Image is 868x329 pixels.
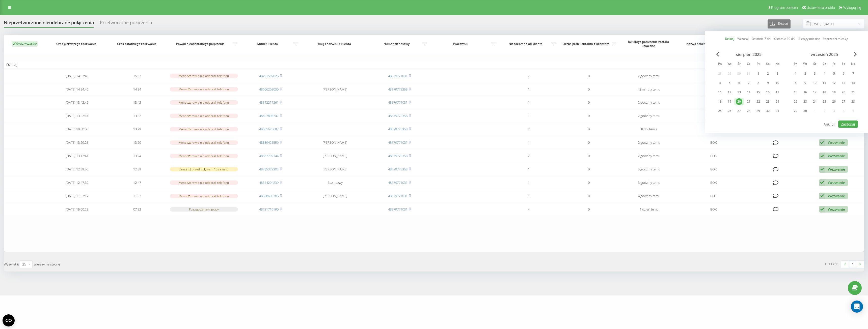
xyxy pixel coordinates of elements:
span: Wyświetlij [4,262,19,266]
span: Previous Month [716,52,719,56]
div: 18 [717,98,723,105]
a: 48579771031 [388,207,408,212]
abbr: niedziela [774,61,781,68]
td: 2 godziny temu [619,110,679,122]
div: 25 [821,98,828,105]
td: 1 [499,83,559,96]
td: 43 minuty temu [619,83,679,96]
td: 1 [499,96,559,109]
button: Eksport [768,19,791,28]
div: wrzesień 2025 [791,52,858,57]
div: śr 24 wrz 2025 [810,98,820,105]
div: 23 [765,98,771,105]
div: pon 4 sie 2025 [715,79,725,87]
td: BOK [679,190,748,202]
div: 13 [840,80,847,86]
div: śr 13 sie 2025 [734,88,744,96]
div: 26 [726,108,733,114]
td: 2 godziny temu [619,150,679,162]
div: wt 26 sie 2025 [725,107,734,115]
div: 7 [745,80,752,86]
td: 0 [559,110,619,122]
abbr: niedziela [849,61,857,68]
div: 14 [745,89,752,96]
td: 15:07 [107,70,167,82]
div: sob 16 sie 2025 [763,88,773,96]
div: pt 26 wrz 2025 [829,98,839,105]
td: 2 godziny temu [619,96,679,109]
div: pon 11 sie 2025 [715,88,725,96]
div: Menedżerowie nie odebrali telefonu [170,194,238,198]
div: wt 19 sie 2025 [725,98,734,105]
a: 48607898747 [259,113,279,118]
div: 6 [736,80,742,86]
div: 2 [802,70,808,77]
div: sob 27 wrz 2025 [839,98,848,105]
td: 1 [499,110,559,122]
div: 4 [717,80,723,86]
td: 1 dzień temu [619,203,679,216]
td: 1 [499,136,559,149]
div: 11 [717,89,723,96]
div: Menedżerowie nie odebrali telefonu [170,87,238,91]
button: Anuluj [821,121,837,128]
a: 48667792144 [259,154,279,158]
div: 8 [755,80,762,86]
abbr: wtorek [801,61,809,68]
div: 15 [792,89,799,96]
div: Wezwanie [828,207,845,212]
div: 29 [755,108,762,114]
span: wierszy na stronę [34,262,60,266]
div: śr 17 wrz 2025 [810,88,820,96]
div: 30 [765,108,771,114]
div: wt 30 wrz 2025 [800,107,810,115]
span: Nazwa schematu przekazywania [682,42,740,46]
a: Ostatnie 7 dni [752,36,771,41]
div: 27 [840,98,847,105]
div: sob 9 sie 2025 [763,79,773,87]
div: 16 [765,89,771,96]
td: 2 godziny temu [619,136,679,149]
div: 19 [726,98,733,105]
div: 7 [850,70,856,77]
div: 1 [792,70,799,77]
td: BOK [679,136,748,149]
div: 13 [736,89,742,96]
div: 3 [774,70,781,77]
div: 11 [821,80,828,86]
td: 0 [559,163,619,175]
abbr: piątek [754,61,762,68]
div: czw 18 wrz 2025 [820,88,829,96]
td: 13:42 [107,96,167,109]
span: Nieodebrane od klienta [501,42,551,46]
div: 2 [765,70,771,77]
div: ndz 14 wrz 2025 [848,79,858,87]
div: Nieprzetworzone nieodebrane połączenia [4,20,94,28]
div: Menedżerowie nie odebrali telefonu [170,154,238,158]
div: 22 [755,98,762,105]
span: Ustawienia profilu [807,6,835,10]
a: 48579775358 [388,113,408,118]
td: 2 [499,123,559,135]
div: czw 25 wrz 2025 [820,98,829,105]
div: pon 29 wrz 2025 [791,107,800,115]
td: 0 [559,203,619,216]
a: Ostatnie 30 dni [774,36,795,41]
div: czw 14 sie 2025 [744,88,753,96]
div: Menedżerowie nie odebrali telefonu [170,74,238,78]
div: pt 29 sie 2025 [753,107,763,115]
td: [DATE] 12:59:56 [47,163,107,175]
a: 48579775358 [388,167,408,171]
span: Next Month [854,52,857,56]
a: 48579771031 [388,74,408,78]
td: [DATE] 12:47:30 [47,176,107,189]
td: 14:54 [107,83,167,96]
abbr: środa [735,61,743,68]
td: 1 [499,163,559,175]
a: 48579771031 [388,100,408,105]
td: BOK [679,150,748,162]
td: [PERSON_NAME] [301,83,369,96]
div: 12 [726,89,733,96]
span: Numer biznesowy [372,42,422,46]
div: 18 [821,89,828,96]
